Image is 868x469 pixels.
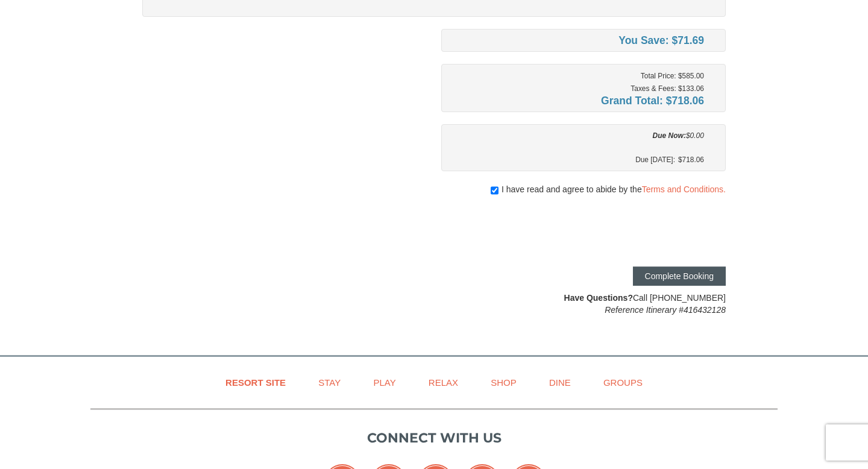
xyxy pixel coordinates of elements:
span: I have read and agree to abide by the [502,183,726,195]
div: Call [PHONE_NUMBER] [441,292,726,316]
a: Play [358,369,410,396]
p: Connect with us [90,428,778,448]
a: Terms and Conditions. [642,184,726,194]
a: Shop [476,369,532,396]
strong: Due Now: [653,131,686,140]
span: $718.06 [678,154,704,166]
button: Complete Booking [633,266,726,286]
em: Reference Itinerary #416432128 [605,305,726,315]
h4: You Save: $71.69 [450,34,704,46]
a: Stay [303,369,356,396]
a: Relax [414,369,473,396]
iframe: reCAPTCHA [542,207,726,254]
span: Due [DATE]: [635,154,678,166]
a: Resort Site [210,369,301,396]
small: Total Price: $585.00 [641,72,704,80]
h4: Grand Total: $718.06 [450,95,704,107]
a: Dine [534,369,586,396]
div: $0.00 [450,130,704,142]
small: Taxes & Fees: $133.06 [631,84,704,93]
a: Groups [588,369,658,396]
strong: Have Questions? [564,293,633,303]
